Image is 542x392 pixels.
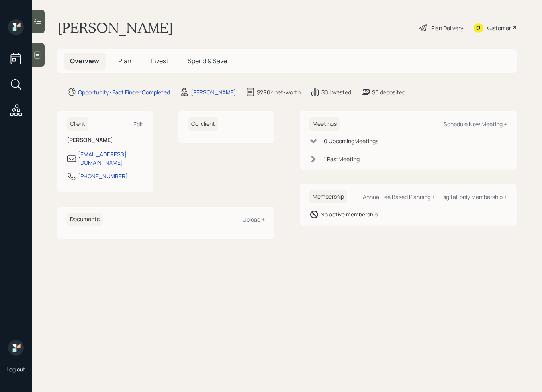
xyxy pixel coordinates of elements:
[188,57,227,65] span: Spend & Save
[67,137,143,144] h6: [PERSON_NAME]
[8,340,24,356] img: retirable_logo.png
[133,120,143,128] div: Edit
[70,57,99,65] span: Overview
[257,88,301,96] div: $290k net-worth
[188,117,218,131] h6: Co-client
[78,150,143,167] div: [EMAIL_ADDRESS][DOMAIN_NAME]
[78,88,170,96] div: Opportunity · Fact Finder Completed
[78,172,128,180] div: [PHONE_NUMBER]
[372,88,405,96] div: $0 deposited
[431,24,463,32] div: Plan Delivery
[363,193,435,201] div: Annual Fee Based Planning +
[441,193,507,201] div: Digital-only Membership +
[324,137,378,145] div: 0 Upcoming Meeting s
[444,120,507,128] div: Schedule New Meeting +
[321,88,351,96] div: $0 invested
[57,19,173,37] h1: [PERSON_NAME]
[191,88,236,96] div: [PERSON_NAME]
[486,24,511,32] div: Kustomer
[243,216,265,223] div: Upload +
[67,213,103,226] h6: Documents
[6,365,25,373] div: Log out
[151,57,168,65] span: Invest
[324,155,360,163] div: 1 Past Meeting
[321,210,378,218] div: No active membership
[67,117,88,131] h6: Client
[118,57,131,65] span: Plan
[309,190,347,203] h6: Membership
[309,117,340,131] h6: Meetings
